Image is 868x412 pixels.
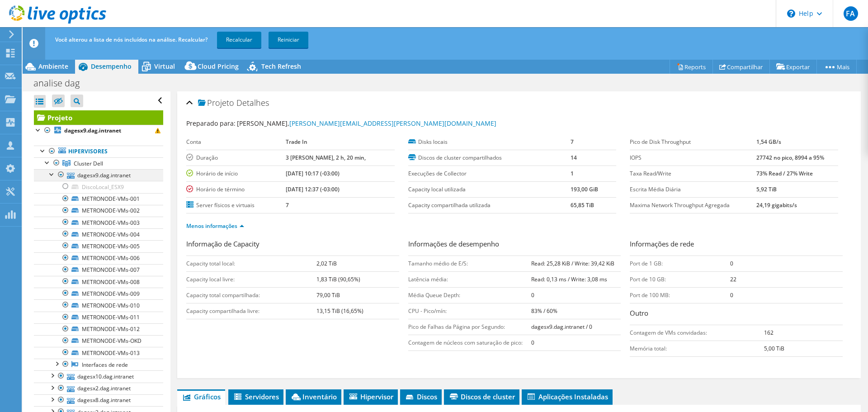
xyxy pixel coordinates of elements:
[408,153,571,162] label: Discos de cluster compartilhados
[571,170,574,177] b: 1
[198,99,234,108] span: Projeto
[34,276,163,288] a: METRONODE-VMs-008
[787,9,795,18] svg: \n
[531,339,534,346] b: 0
[290,392,337,401] span: Inventário
[34,359,163,370] a: Interfaces de rede
[408,201,571,210] label: Capacity compartilhada utilizada
[756,154,824,161] b: 27742 no pico, 8994 a 95%
[34,125,163,137] a: dagesx9.dag.intranet
[34,252,163,264] a: METRONODE-VMs-006
[186,222,244,230] a: Menos informações
[34,394,163,406] a: dagesx8.dag.intranet
[316,291,340,299] b: 79,00 TiB
[630,185,756,194] label: Escrita Média Diária
[34,323,163,335] a: METRONODE-VMs-012
[34,240,163,252] a: METRONODE-VMs-005
[237,119,496,128] span: [PERSON_NAME],
[526,392,608,401] span: Aplicações Instaladas
[408,319,531,335] td: Pico de Falhas da Página por Segundo:
[408,271,531,287] td: Latência média:
[730,260,733,267] b: 0
[289,119,496,128] a: [PERSON_NAME][EMAIL_ADDRESS][PERSON_NAME][DOMAIN_NAME]
[186,153,285,162] label: Duração
[630,201,756,210] label: Maxima Network Throughput Agregada
[630,153,756,162] label: IOPS
[630,308,843,320] h3: Outro
[756,170,813,177] b: 73% Read / 27% Write
[286,170,340,177] b: [DATE] 10:17 (-03:00)
[571,138,574,146] b: 7
[286,154,366,161] b: 3 [PERSON_NAME], 2 h, 20 min,
[269,32,308,48] a: Reiniciar
[531,260,614,267] b: Read: 25,28 KiB / Write: 39,42 KiB
[408,239,621,251] h3: Informações de desempenho
[408,256,531,271] td: Tamanho médio de E/S:
[348,392,393,401] span: Hipervisor
[34,312,163,323] a: METRONODE-VMs-011
[571,201,594,209] b: 65,85 TiB
[816,60,857,74] a: Mais
[531,307,557,315] b: 83% / 60%
[186,287,316,303] td: Capacity total compartilhada:
[730,275,736,283] b: 22
[670,60,713,74] a: Reports
[34,193,163,205] a: METRONODE-VMs-001
[217,32,261,48] a: Recalcular
[408,335,531,350] td: Contagem de núcleos com saturação de pico:
[55,36,208,43] span: Você alterou a lista de nós incluídos na análise. Recalcular?
[571,154,577,161] b: 14
[186,201,285,210] label: Server físicos e virtuais
[531,291,534,299] b: 0
[769,60,817,74] a: Exportar
[630,271,730,287] td: Port de 10 GB:
[64,127,121,134] b: dagesx9.dag.intranet
[756,138,781,146] b: 1,54 GB/s
[34,288,163,299] a: METRONODE-VMs-009
[630,239,843,251] h3: Informações de rede
[630,341,764,356] td: Memória total:
[182,392,221,401] span: Gráficos
[286,185,340,193] b: [DATE] 12:37 (-03:00)
[186,271,316,287] td: Capacity local livre:
[34,169,163,181] a: dagesx9.dag.intranet
[756,185,777,193] b: 5,92 TiB
[764,345,784,352] b: 5,00 TiB
[630,287,730,303] td: Port de 100 MB:
[34,383,163,394] a: dagesx2.dag.intranet
[630,137,756,147] label: Pico de Disk Throughput
[34,335,163,347] a: METRONODE-VMs-OKD
[408,287,531,303] td: Média Queue Depth:
[316,275,360,283] b: 1,83 TiB (90,65%)
[34,157,163,169] a: Cluster Dell
[531,323,592,331] b: dagesx9.dag.intranet / 0
[29,78,94,88] h1: analise dag
[844,6,858,21] span: FA
[286,138,307,146] b: Trade In
[34,181,163,193] a: DiscoLocal_ESX9
[233,392,279,401] span: Servidores
[630,169,756,178] label: Taxa Read/Write
[34,205,163,217] a: METRONODE-VMs-002
[408,169,571,178] label: Execuções de Collector
[756,201,797,209] b: 24,19 gigabits/s
[186,185,285,194] label: Horário de término
[405,392,437,401] span: Discos
[316,260,337,267] b: 2,02 TiB
[186,169,285,178] label: Horário de início
[186,239,399,251] h3: Informação de Capacity
[154,62,175,71] span: Virtual
[186,119,236,128] label: Preparado para:
[34,110,163,125] a: Projeto
[91,62,132,71] span: Desempenho
[34,347,163,359] a: METRONODE-VMs-013
[531,275,607,283] b: Read: 0,13 ms / Write: 3,08 ms
[186,303,316,319] td: Capacity compartilhada livre:
[34,146,163,157] a: Hipervisores
[34,264,163,276] a: METRONODE-VMs-007
[408,185,571,194] label: Capacity local utilizada
[408,303,531,319] td: CPU - Pico/mín:
[186,137,285,147] label: Conta
[34,228,163,240] a: METRONODE-VMs-004
[730,291,733,299] b: 0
